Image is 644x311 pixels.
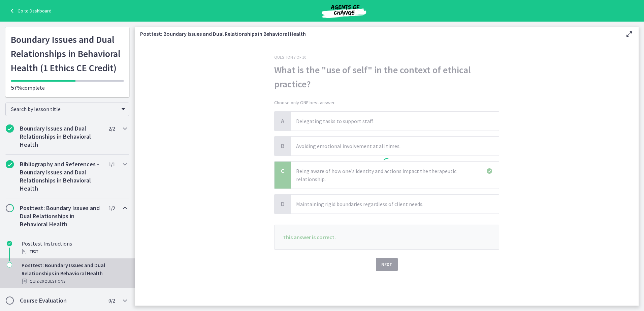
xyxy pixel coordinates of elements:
[108,160,115,168] span: 1 / 1
[22,239,127,256] div: Posttest Instructions
[39,277,65,285] span: · 20 Questions
[20,160,102,193] h2: Bibliography and References - Boundary Issues and Dual Relationships in Behavioral Health
[382,157,392,169] div: 1
[11,84,22,91] span: 57%
[7,241,12,246] i: Completed
[5,103,129,116] div: Search by lesson title
[11,32,124,75] h1: Boundary Issues and Dual Relationships in Behavioral Health (1 Ethics CE Credit)
[11,106,118,112] span: Search by lesson title
[108,204,115,212] span: 1 / 2
[6,160,14,168] i: Completed
[6,124,14,133] i: Completed
[108,124,115,133] span: 2 / 2
[11,84,124,92] p: complete
[22,277,127,285] div: Quiz
[20,124,102,149] h2: Boundary Issues and Dual Relationships in Behavioral Health
[20,296,102,305] h2: Course Evaluation
[20,204,102,228] h2: Posttest: Boundary Issues and Dual Relationships in Behavioral Health
[140,30,614,38] h3: Posttest: Boundary Issues and Dual Relationships in Behavioral Health
[8,7,52,15] a: Go to Dashboard
[303,3,384,19] img: Agents of Change
[22,261,127,285] div: Posttest: Boundary Issues and Dual Relationships in Behavioral Health
[22,248,127,256] div: Text
[108,296,115,305] span: 0 / 2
